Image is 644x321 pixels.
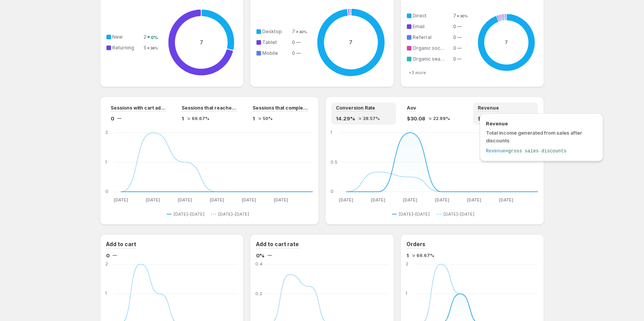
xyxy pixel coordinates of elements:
[437,209,477,219] button: [DATE]–[DATE]
[253,115,255,122] span: 1
[392,209,433,219] button: [DATE]–[DATE]
[105,261,108,267] text: 2
[111,115,114,122] span: 0
[262,39,277,45] span: Tablet
[292,39,295,45] span: 0
[508,149,539,154] span: gross sales
[486,120,597,127] span: Revenue
[261,49,292,57] td: Mobile
[255,291,262,296] text: 0.2
[435,197,449,203] text: [DATE]
[174,211,204,217] span: [DATE]–[DATE]
[413,45,445,51] span: Organic social
[453,34,456,40] span: 0
[242,197,256,203] text: [DATE]
[105,189,108,194] text: 0
[411,33,453,42] td: Referral
[406,252,409,259] span: 1
[413,13,427,19] span: Direct
[499,197,513,203] text: [DATE]
[433,116,450,121] span: 22.99%
[105,159,107,165] text: 1
[363,116,380,121] span: 28.57%
[111,44,143,52] td: Returning
[261,27,292,36] td: Desktop
[413,34,432,40] span: Referral
[406,240,425,248] h3: Orders
[411,12,453,20] td: Direct
[453,24,456,29] span: 0
[218,211,249,217] span: [DATE]–[DATE]
[299,30,307,34] text: 30%
[407,105,416,111] span: Aov
[407,115,425,122] span: $30.08
[413,56,448,62] span: Organic search
[274,197,288,203] text: [DATE]
[112,34,123,40] span: New
[261,38,292,47] td: Tablet
[192,116,209,121] span: 66.67%
[330,130,332,135] text: 1
[403,197,417,203] text: [DATE]
[178,197,192,203] text: [DATE]
[453,13,456,19] span: 7
[182,105,237,111] span: Sessions that reached checkout
[478,105,499,111] span: Revenue
[406,291,407,296] text: 1
[406,69,428,76] button: +3 more
[541,149,566,154] span: discounts
[460,14,468,18] text: 30%
[114,197,128,203] text: [DATE]
[413,24,425,29] span: Email
[411,55,453,63] td: Organic search
[330,189,334,194] text: 0
[263,116,273,121] span: 50%
[411,22,453,31] td: Email
[467,197,481,203] text: [DATE]
[339,197,353,203] text: [DATE]
[256,240,299,248] h3: Add to cart rate
[211,209,252,219] button: [DATE]–[DATE]
[539,149,541,154] span: -
[406,261,408,267] text: 2
[505,149,508,154] span: =
[330,159,337,165] text: 0.5
[105,130,108,135] text: 2
[143,34,147,40] span: 2
[143,45,147,51] span: 5
[416,253,434,258] span: 66.67%
[486,130,582,144] span: Total income generated from sales after discounts
[453,56,456,62] span: 0
[150,46,158,50] text: 38%
[292,50,295,56] span: 0
[111,105,166,111] span: Sessions with cart additions
[399,211,430,217] span: [DATE]–[DATE]
[443,211,474,217] span: [DATE]–[DATE]
[292,29,295,34] span: 7
[167,209,207,219] button: [DATE]–[DATE]
[146,197,160,203] text: [DATE]
[111,33,143,41] td: New
[262,29,282,34] span: Desktop
[256,252,265,259] span: 0%
[182,115,184,122] span: 1
[210,197,224,203] text: [DATE]
[486,149,505,154] span: Revenue
[336,115,355,122] span: 14.29%
[262,50,278,56] span: Mobile
[105,291,107,296] text: 1
[112,45,134,51] span: Returning
[453,45,456,51] span: 0
[106,252,110,259] span: 0
[411,44,453,52] td: Organic social
[253,105,308,111] span: Sessions that completed checkout
[255,261,263,267] text: 0.4
[336,105,375,111] span: Conversion Rate
[106,240,136,248] h3: Add to cart
[371,197,385,203] text: [DATE]
[151,35,158,40] text: 0%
